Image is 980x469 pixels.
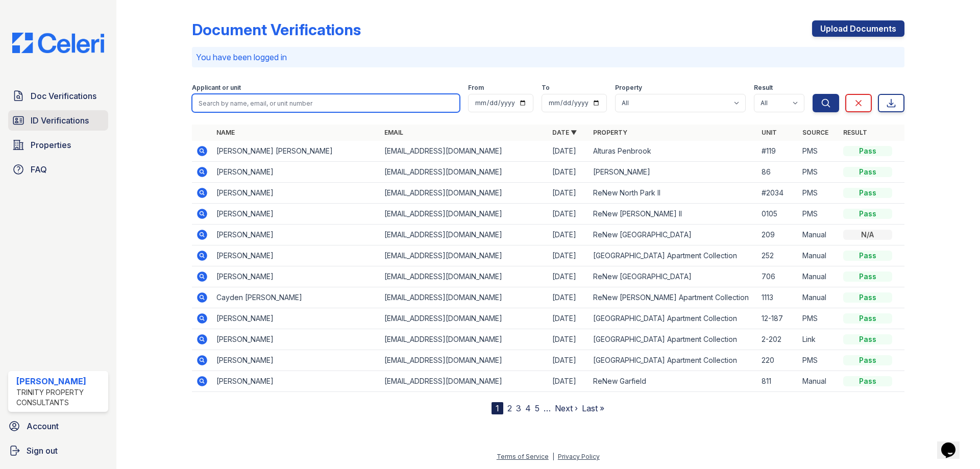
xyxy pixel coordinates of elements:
[798,225,839,245] td: Manual
[31,114,89,127] span: ID Verifications
[843,376,892,386] div: Pass
[757,162,798,183] td: 86
[843,146,892,156] div: Pass
[4,416,112,436] a: Account
[497,453,549,460] a: Terms of Service
[380,204,548,225] td: [EMAIL_ADDRESS][DOMAIN_NAME]
[798,183,839,204] td: PMS
[757,141,798,162] td: #119
[589,371,757,392] td: ReNew Garfield
[548,225,589,245] td: [DATE]
[548,183,589,204] td: [DATE]
[589,308,757,329] td: [GEOGRAPHIC_DATA] Apartment Collection
[212,308,380,329] td: [PERSON_NAME]
[552,453,554,460] div: |
[589,225,757,245] td: ReNew [GEOGRAPHIC_DATA]
[212,245,380,266] td: [PERSON_NAME]
[548,287,589,308] td: [DATE]
[212,329,380,350] td: [PERSON_NAME]
[615,84,642,92] label: Property
[380,329,548,350] td: [EMAIL_ADDRESS][DOMAIN_NAME]
[4,33,112,53] img: CE_Logo_Blue-a8612792a0a2168367f1c8372b55b34899dd931a85d93a1a3d3e32e68fde9ad4.png
[16,387,104,408] div: Trinity Property Consultants
[27,420,59,432] span: Account
[589,245,757,266] td: [GEOGRAPHIC_DATA] Apartment Collection
[548,308,589,329] td: [DATE]
[558,453,600,460] a: Privacy Policy
[212,204,380,225] td: [PERSON_NAME]
[589,204,757,225] td: ReNew [PERSON_NAME] II
[582,403,604,413] a: Last »
[380,183,548,204] td: [EMAIL_ADDRESS][DOMAIN_NAME]
[798,204,839,225] td: PMS
[4,440,112,461] a: Sign out
[589,162,757,183] td: [PERSON_NAME]
[212,183,380,204] td: [PERSON_NAME]
[757,204,798,225] td: 0105
[589,266,757,287] td: ReNew [GEOGRAPHIC_DATA]
[212,141,380,162] td: [PERSON_NAME] [PERSON_NAME]
[380,225,548,245] td: [EMAIL_ADDRESS][DOMAIN_NAME]
[8,159,108,180] a: FAQ
[192,84,241,92] label: Applicant or unit
[589,350,757,371] td: [GEOGRAPHIC_DATA] Apartment Collection
[544,402,551,414] span: …
[192,94,460,112] input: Search by name, email, or unit number
[798,350,839,371] td: PMS
[212,266,380,287] td: [PERSON_NAME]
[843,230,892,240] div: N/A
[196,51,900,63] p: You have been logged in
[757,308,798,329] td: 12-187
[843,271,892,282] div: Pass
[31,90,96,102] span: Doc Verifications
[548,245,589,266] td: [DATE]
[798,141,839,162] td: PMS
[757,225,798,245] td: 209
[754,84,773,92] label: Result
[757,371,798,392] td: 811
[380,350,548,371] td: [EMAIL_ADDRESS][DOMAIN_NAME]
[8,86,108,106] a: Doc Verifications
[192,20,361,39] div: Document Verifications
[843,313,892,324] div: Pass
[593,129,627,136] a: Property
[798,308,839,329] td: PMS
[802,129,828,136] a: Source
[380,287,548,308] td: [EMAIL_ADDRESS][DOMAIN_NAME]
[757,350,798,371] td: 220
[798,162,839,183] td: PMS
[589,183,757,204] td: ReNew North Park II
[812,20,904,37] a: Upload Documents
[589,329,757,350] td: [GEOGRAPHIC_DATA] Apartment Collection
[548,162,589,183] td: [DATE]
[798,245,839,266] td: Manual
[798,329,839,350] td: Link
[31,163,47,176] span: FAQ
[843,188,892,198] div: Pass
[589,287,757,308] td: ReNew [PERSON_NAME] Apartment Collection
[843,355,892,365] div: Pass
[380,266,548,287] td: [EMAIL_ADDRESS][DOMAIN_NAME]
[212,371,380,392] td: [PERSON_NAME]
[757,266,798,287] td: 706
[216,129,235,136] a: Name
[380,308,548,329] td: [EMAIL_ADDRESS][DOMAIN_NAME]
[492,402,503,414] div: 1
[384,129,403,136] a: Email
[380,141,548,162] td: [EMAIL_ADDRESS][DOMAIN_NAME]
[798,287,839,308] td: Manual
[535,403,540,413] a: 5
[757,287,798,308] td: 1113
[548,204,589,225] td: [DATE]
[468,84,484,92] label: From
[212,350,380,371] td: [PERSON_NAME]
[757,329,798,350] td: 2-202
[212,225,380,245] td: [PERSON_NAME]
[757,183,798,204] td: #2034
[937,428,970,459] iframe: chat widget
[843,167,892,177] div: Pass
[380,371,548,392] td: [EMAIL_ADDRESS][DOMAIN_NAME]
[31,139,71,151] span: Properties
[542,84,550,92] label: To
